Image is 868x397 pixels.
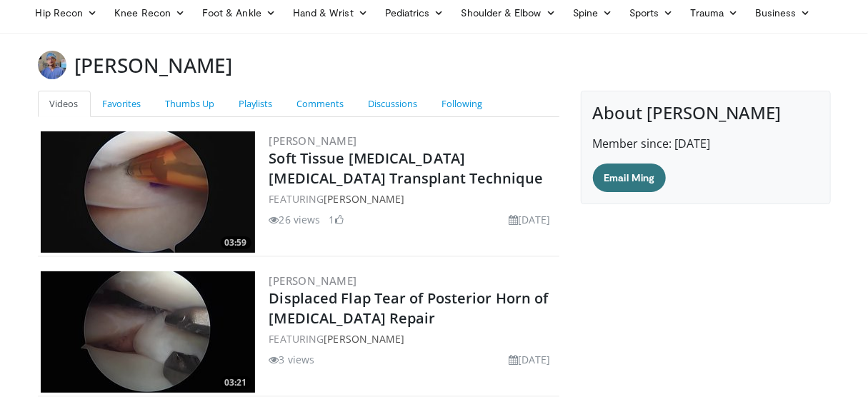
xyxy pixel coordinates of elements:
a: 03:59 [41,131,255,253]
a: Discussions [356,91,430,117]
span: 03:59 [221,236,251,249]
img: Avatar [38,51,66,79]
a: Displaced Flap Tear of Posterior Horn of [MEDICAL_DATA] Repair [269,288,549,328]
a: 03:21 [41,271,255,393]
a: Email Ming [593,164,667,192]
a: Thumbs Up [154,91,227,117]
li: [DATE] [509,212,551,227]
li: 3 views [269,352,315,367]
a: Soft Tissue [MEDICAL_DATA] [MEDICAL_DATA] Transplant Technique [269,149,544,188]
a: [PERSON_NAME] [324,192,404,206]
img: 2707baef-ed28-494e-b200-3f97aa5b8346.300x170_q85_crop-smart_upscale.jpg [41,131,255,253]
li: 26 views [269,212,321,227]
p: Member since: [DATE] [593,135,819,152]
li: 1 [329,212,344,227]
h4: About [PERSON_NAME] [593,103,819,124]
a: [PERSON_NAME] [324,332,404,346]
a: [PERSON_NAME] [269,134,357,148]
div: FEATURING [269,331,557,346]
h3: [PERSON_NAME] [75,51,233,79]
a: Following [430,91,495,117]
a: Videos [38,91,91,117]
img: 2649116b-05f8-405c-a48f-a284a947b030.300x170_q85_crop-smart_upscale.jpg [41,271,255,393]
a: [PERSON_NAME] [269,273,357,288]
span: 03:21 [221,376,251,389]
a: Comments [285,91,356,117]
li: [DATE] [509,352,551,367]
div: FEATURING [269,191,557,206]
a: Favorites [91,91,154,117]
a: Playlists [227,91,285,117]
